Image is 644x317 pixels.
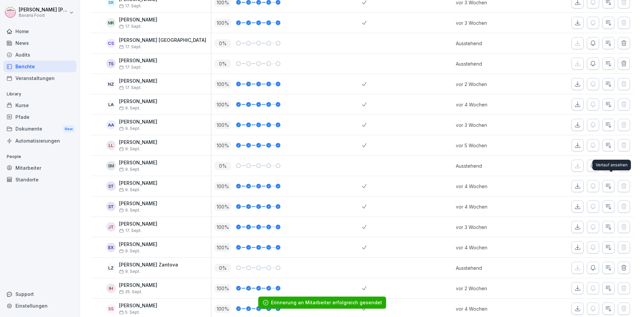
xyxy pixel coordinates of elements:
p: vor 4 Wochen [456,183,528,190]
p: vor 4 Wochen [456,203,528,210]
div: Standorte [3,174,76,185]
span: 9. Sept. [119,106,140,110]
span: 17. Sept. [119,65,142,70]
p: [PERSON_NAME] [119,201,157,207]
p: Ausstehend [456,40,528,47]
p: Ausstehend [456,60,528,67]
span: 5. Sept. [119,310,140,315]
span: 9. Sept. [119,269,140,274]
span: 9. Sept. [119,249,140,253]
p: Bavaria Food [19,13,68,18]
p: 100 % [215,19,231,27]
div: SS [106,304,116,313]
p: vor 2 Wochen [456,285,528,292]
p: [PERSON_NAME] [119,180,157,186]
div: Dokumente [3,123,76,135]
p: 0 % [215,264,231,272]
div: TS [106,59,116,68]
div: New [63,125,74,133]
p: [PERSON_NAME] [119,283,157,288]
p: Ausstehend [456,162,528,169]
span: 17. Sept. [119,228,142,233]
a: Pfade [3,111,76,123]
p: [PERSON_NAME] [119,119,157,125]
p: [PERSON_NAME] [119,78,157,84]
p: 100 % [215,284,231,293]
p: vor 3 Wochen [456,122,528,129]
div: IH [106,284,116,293]
a: Kurse [3,99,76,111]
p: 100 % [215,100,231,109]
div: NZ [106,79,116,89]
p: 100 % [215,203,231,211]
div: Erinnerung an Mitarbeiter erfolgreich gesendet [271,299,382,306]
p: vor 4 Wochen [456,305,528,312]
p: [PERSON_NAME] [119,221,157,227]
p: [PERSON_NAME] [119,17,157,23]
div: MR [106,18,116,27]
span: 25. Sept. [119,290,142,294]
p: People [3,151,76,162]
p: [PERSON_NAME] [119,58,157,64]
p: 100 % [215,121,231,129]
p: Ausstehend [456,264,528,271]
p: 100 % [215,223,231,231]
div: EX [106,243,116,252]
div: ST [106,181,116,191]
p: 100 % [215,80,231,88]
p: 0 % [215,60,231,68]
a: Veranstaltungen [3,72,76,84]
p: [PERSON_NAME] [119,140,157,145]
span: 9. Sept. [119,187,140,192]
a: Mitarbeiter [3,162,76,174]
p: [PERSON_NAME] Zantova [119,262,178,268]
p: vor 4 Wochen [456,244,528,251]
div: SM [106,161,116,170]
p: vor 5 Wochen [456,142,528,149]
span: 17. Sept. [119,24,142,29]
p: [PERSON_NAME] [119,303,157,309]
p: 100 % [215,243,231,252]
p: vor 3 Wochen [456,19,528,26]
div: LZ [106,263,116,272]
p: [PERSON_NAME] [119,99,157,104]
div: LA [106,100,116,109]
p: 100 % [215,182,231,190]
div: Support [3,288,76,300]
p: Library [3,89,76,99]
div: Verlauf ansehen [592,160,631,170]
p: 0 % [215,39,231,48]
p: vor 2 Wochen [456,81,528,88]
span: 17. Sept. [119,45,142,49]
a: DokumenteNew [3,123,76,135]
span: 9. Sept. [119,208,140,213]
div: LL [106,141,116,150]
a: Automatisierungen [3,135,76,147]
a: News [3,37,76,49]
p: vor 3 Wochen [456,224,528,231]
div: AA [106,120,116,130]
a: Berichte [3,61,76,72]
span: 9. Sept. [119,147,140,151]
p: [PERSON_NAME] [GEOGRAPHIC_DATA] [119,37,206,43]
p: 100 % [215,141,231,150]
a: Home [3,25,76,37]
a: Einstellungen [3,300,76,312]
p: 100 % [215,305,231,313]
p: 0 % [215,162,231,170]
span: 17. Sept. [119,85,142,90]
div: CS [106,38,116,48]
span: 17. Sept. [119,4,142,8]
p: [PERSON_NAME] [PERSON_NAME] [19,7,68,13]
a: Audits [3,49,76,61]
